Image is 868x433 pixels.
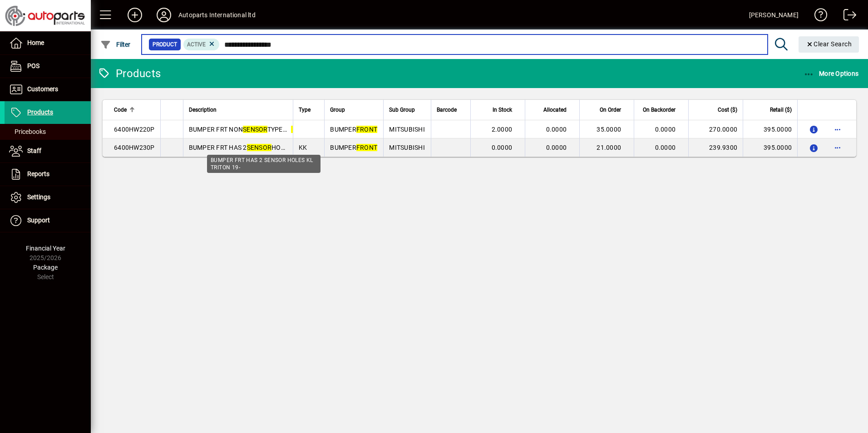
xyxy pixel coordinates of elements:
span: Staff [27,147,41,154]
span: Products [27,108,53,116]
a: Staff [5,140,91,162]
td: 395.0000 [743,120,797,138]
span: 35.0000 [597,126,621,133]
div: Group [330,105,378,115]
span: Barcode [437,105,457,115]
span: Type [299,105,311,115]
span: Settings [27,193,50,201]
span: Code [114,105,127,115]
span: 0.0000 [655,144,676,151]
span: KK [299,144,307,151]
div: BUMPER FRT HAS 2 SENSOR HOLES KL TRITON 19- [207,155,321,173]
span: 6400HW230P [114,144,155,151]
span: On Backorder [643,105,676,115]
button: More options [830,122,845,137]
td: 395.0000 [743,138,797,157]
span: Active [187,41,206,48]
div: Description [189,105,287,115]
span: Package [33,264,58,271]
a: Customers [5,78,91,101]
em: SENSOR [243,126,267,133]
span: 0.0000 [492,144,513,151]
span: Sub Group [389,105,415,115]
span: Reports [27,170,49,177]
span: 0.0000 [655,126,676,133]
em: FRONT [356,126,377,133]
button: Profile [149,7,178,23]
div: Barcode [437,105,465,115]
span: On Order [600,105,621,115]
div: Products [98,66,161,81]
span: Filter [100,41,131,48]
span: Description [189,105,217,115]
span: BUMPER FRT NON TYPE KL 19- [189,126,324,133]
span: Home [27,39,44,46]
span: Pricebooks [9,128,46,135]
td: 270.0000 [688,120,743,138]
span: 0.0000 [546,126,567,133]
button: More Options [801,65,861,82]
div: Code [114,105,155,115]
span: Group [330,105,345,115]
span: Financial Year [26,245,65,252]
span: Customers [27,85,58,93]
a: Home [5,32,91,54]
em: FRONT [356,144,377,151]
a: Support [5,209,91,232]
div: [PERSON_NAME] [749,8,799,22]
button: Clear [799,36,859,53]
button: Add [120,7,149,23]
span: BUMPER [330,144,377,151]
span: Clear Search [806,40,852,48]
span: MITSUBISHI [389,126,425,133]
em: SENSOR [247,144,272,151]
em: TRITON [291,126,314,133]
div: In Stock [476,105,520,115]
span: In Stock [493,105,512,115]
div: Autoparts International ltd [178,8,256,22]
div: Allocated [531,105,575,115]
a: Reports [5,163,91,186]
span: Allocated [543,105,567,115]
div: Type [299,105,319,115]
td: 239.9300 [688,138,743,157]
div: On Order [585,105,629,115]
span: Cost ($) [718,105,737,115]
span: BUMPER [330,126,377,133]
a: Pricebooks [5,124,91,139]
span: BUMPER FRT HAS 2 HOLES KL 19- [189,144,333,151]
span: More Options [804,70,859,77]
span: Support [27,216,50,224]
a: Settings [5,186,91,209]
span: Product [153,40,177,49]
span: 2.0000 [492,126,513,133]
button: More options [830,140,845,155]
span: POS [27,62,39,69]
mat-chip: Activation Status: Active [183,39,220,50]
span: 6400HW220P [114,126,155,133]
span: Retail ($) [770,105,792,115]
span: MITSUBISHI [389,144,425,151]
button: Filter [98,36,133,53]
span: 21.0000 [597,144,621,151]
a: POS [5,55,91,78]
a: Logout [837,2,857,31]
div: On Backorder [640,105,684,115]
span: 0.0000 [546,144,567,151]
div: Sub Group [389,105,425,115]
a: Knowledge Base [808,2,828,31]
